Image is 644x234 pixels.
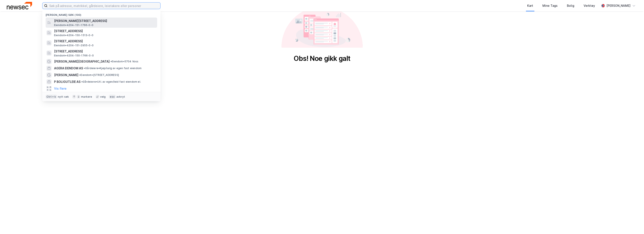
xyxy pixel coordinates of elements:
div: velg [100,95,106,99]
div: esc [109,95,116,99]
div: [PERSON_NAME] søk (100) [42,10,161,18]
span: [PERSON_NAME][GEOGRAPHIC_DATA] [54,59,110,64]
div: Kart [527,3,533,8]
span: [STREET_ADDRESS] [54,29,155,34]
span: • [79,73,80,77]
span: Eiendom • [STREET_ADDRESS] [79,73,119,77]
div: Obs! Noe gikk galt [294,54,350,63]
div: Verktøy [584,3,595,8]
div: Bolig [567,3,574,8]
div: Mine Tags [542,3,558,8]
div: avbryt [116,95,125,99]
span: P BOLIGUTLEIE AS [54,79,80,84]
span: • [81,80,83,83]
div: Ctrl + k [46,95,57,99]
div: nytt søk [58,95,69,99]
span: [PERSON_NAME][STREET_ADDRESS] [54,18,155,23]
span: • [84,67,85,70]
span: Gårdeiere • Utl. av egen/leid fast eiendom el. [81,80,141,83]
button: Vis flere [54,86,67,91]
span: [STREET_ADDRESS] [54,49,155,54]
div: Kontrollprogram for chat [623,214,644,234]
img: newsec-logo.f6e21ccffca1b3a03d2d.png [7,2,32,9]
span: • [110,60,112,63]
span: [PERSON_NAME] [54,73,78,78]
span: [STREET_ADDRESS] [54,39,155,44]
span: Eiendom • 4204-150-1513-0-0 [54,34,93,37]
div: [PERSON_NAME] [606,3,630,8]
div: markere [81,95,92,99]
span: Eiendom • 4204-150-1766-0-0 [54,54,94,57]
span: Eiendom • 4204-151-1766-0-0 [54,23,93,27]
span: AGERA EIENDOM AS [54,66,83,71]
iframe: Chat Widget [623,214,644,234]
span: Gårdeiere • Kjøp/salg av egen fast eiendom [84,67,142,70]
span: Eiendom • 4204-151-2955-0-0 [54,44,94,47]
input: Søk på adresse, matrikkel, gårdeiere, leietakere eller personer [48,3,160,9]
span: Eiendom • 5704 Voss [110,60,139,63]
